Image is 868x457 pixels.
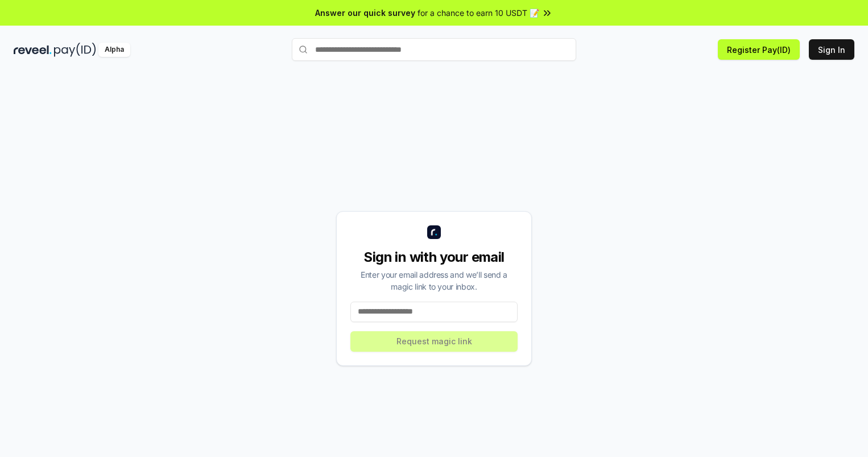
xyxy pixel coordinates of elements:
img: pay_id [54,43,96,57]
span: for a chance to earn 10 USDT 📝 [418,7,539,19]
div: Sign in with your email [350,248,518,266]
img: reveel_dark [14,43,52,57]
span: Answer our quick survey [315,7,415,19]
button: Sign In [809,39,854,60]
img: logo_small [427,225,441,239]
button: Register Pay(ID) [718,39,800,60]
div: Alpha [98,43,130,57]
div: Enter your email address and we’ll send a magic link to your inbox. [350,269,518,293]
